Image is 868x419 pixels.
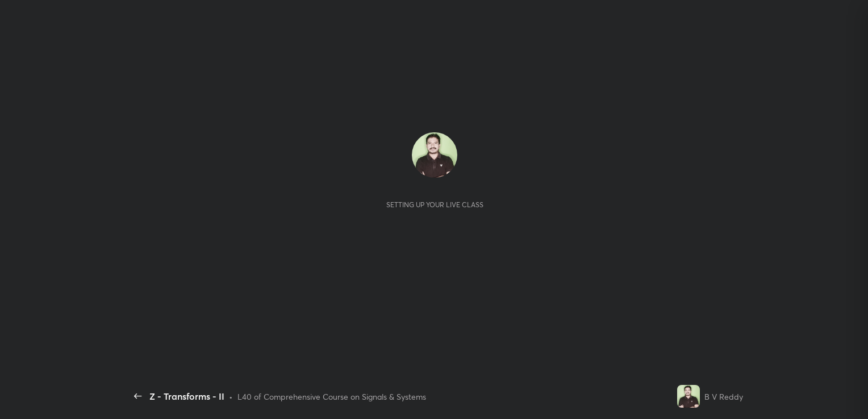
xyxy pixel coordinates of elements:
[386,200,483,209] div: Setting up your live class
[412,132,457,178] img: 92155e9b22ef4df58f3aabcf37ccfb9e.jpg
[237,391,426,403] div: L40 of Comprehensive Course on Signals & Systems
[677,385,700,408] img: 92155e9b22ef4df58f3aabcf37ccfb9e.jpg
[149,389,224,403] div: Z - Transforms - II
[704,391,743,403] div: B V Reddy
[229,391,233,403] div: •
